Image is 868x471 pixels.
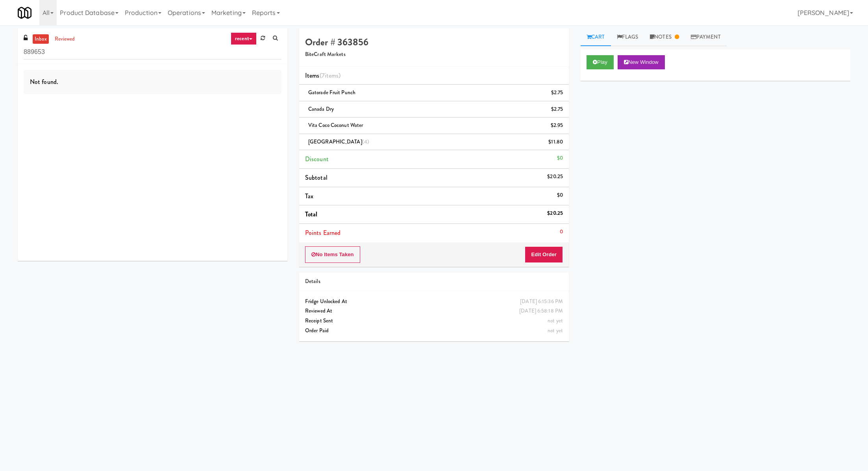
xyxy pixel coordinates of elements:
span: Not found. [30,77,58,86]
div: $2.95 [551,121,563,130]
div: Details [305,277,563,287]
div: $0 [557,153,563,163]
div: Reviewed At [305,306,563,316]
a: Notes [644,28,685,46]
a: reviewed [53,34,77,44]
span: Total [305,210,318,219]
span: Vita Coco Coconut Water [308,121,363,129]
span: Canada Dry [308,105,334,113]
span: Subtotal [305,173,328,182]
span: [GEOGRAPHIC_DATA] [308,138,369,145]
ng-pluralize: items [325,71,339,80]
button: Edit Order [525,246,563,263]
span: Points Earned [305,228,341,237]
span: (7 ) [320,71,341,80]
button: New Window [618,55,665,69]
span: not yet [548,327,563,334]
div: Order Paid [305,326,563,336]
div: $2.75 [551,104,563,114]
a: Payment [685,28,727,46]
div: [DATE] 6:15:36 PM [520,297,563,307]
div: [DATE] 6:58:18 PM [519,306,563,316]
div: $11.80 [548,137,563,147]
button: Play [587,55,614,69]
div: Receipt Sent [305,316,563,326]
div: $20.25 [547,209,563,218]
span: Items [305,71,341,80]
input: Search vision orders [24,45,281,60]
a: Cart [581,28,611,46]
div: $20.25 [547,172,563,182]
img: Micromart [18,6,31,20]
span: (4) [362,138,369,145]
a: inbox [33,34,49,44]
span: not yet [548,317,563,324]
h5: BiteCraft Markets [305,52,563,58]
span: Gatorade Fruit Punch [308,89,355,96]
div: $0 [557,190,563,200]
div: $2.75 [551,88,563,98]
span: Discount [305,155,329,164]
a: Flags [611,28,644,46]
a: recent [231,32,257,45]
button: No Items Taken [305,246,360,263]
h4: Order # 363856 [305,37,563,47]
div: 0 [560,227,563,237]
div: Fridge Unlocked At [305,297,563,307]
span: Tax [305,192,313,201]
